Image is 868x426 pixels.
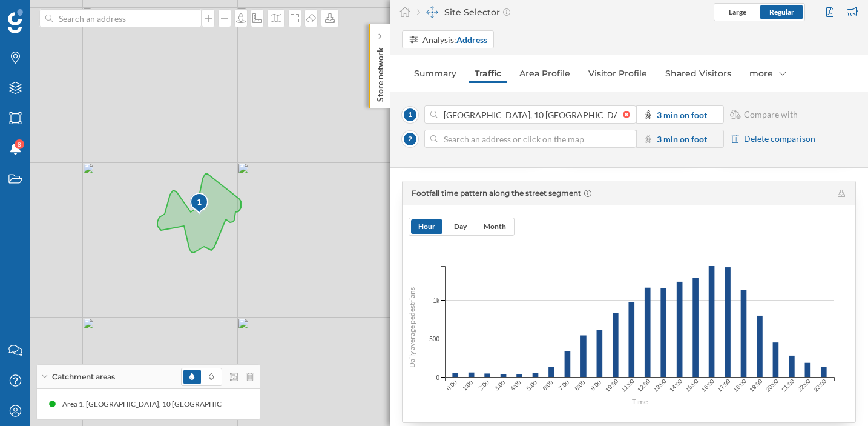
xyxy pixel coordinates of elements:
text: 14:00 [668,378,684,393]
text: 20:00 [764,378,780,393]
a: Shared Visitors [659,64,737,83]
div: 1 [189,192,208,214]
div: Site Selector [417,6,510,18]
span: Footfall time pattern along the street segment [412,188,581,198]
span: Regular [769,7,794,16]
span: Catchment areas [52,371,115,382]
img: Geoblink Logo [8,9,23,33]
a: Area Profile [513,64,576,83]
text: 13:00 [652,378,668,393]
p: Store network [374,42,386,102]
text: Time [632,397,648,406]
text: 4:00 [509,379,522,392]
span: Month [484,222,506,231]
text: 11:00 [620,378,636,393]
text: 18:00 [732,378,748,393]
text: 2:00 [477,379,490,392]
span: 8 [18,138,21,150]
text: 1:00 [461,379,475,392]
text: 23:00 [812,378,828,393]
strong: Address [456,35,487,45]
text: 16:00 [700,378,716,393]
strong: 3 min on foot [657,110,707,120]
text: 6:00 [541,379,554,392]
span: Compare with [744,108,798,121]
text: 9:00 [589,379,602,392]
span: Delete comparison [744,133,815,145]
text: 19:00 [748,378,764,393]
div: Analysis: [422,33,487,46]
text: 3:00 [493,379,507,392]
text: 8:00 [573,379,587,392]
img: dashboards-manager.svg [426,6,438,18]
span: Hour [418,222,435,231]
span: 1 [402,107,418,123]
text: 22:00 [797,378,812,393]
div: more [743,64,792,83]
img: pois-map-marker.svg [189,192,210,216]
span: 1k [433,296,439,305]
text: Daily average pedestrians [407,287,416,368]
span: Day [454,222,467,231]
span: 0 [436,373,439,382]
text: 17:00 [716,378,732,393]
text: 10:00 [604,378,620,393]
span: 500 [429,334,439,344]
a: Summary [408,64,462,83]
a: Traffic [469,64,507,83]
strong: 3 min on foot [657,134,707,144]
span: Large [729,7,746,16]
text: 7:00 [557,379,571,392]
text: 12:00 [636,378,652,393]
text: 5:00 [525,379,539,392]
text: 0:00 [445,379,458,392]
text: 21:00 [780,378,796,393]
span: 2 [402,131,418,147]
div: 1 [189,196,209,208]
a: Visitor Profile [582,64,653,83]
span: Support [25,8,69,19]
text: 15:00 [684,378,700,393]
